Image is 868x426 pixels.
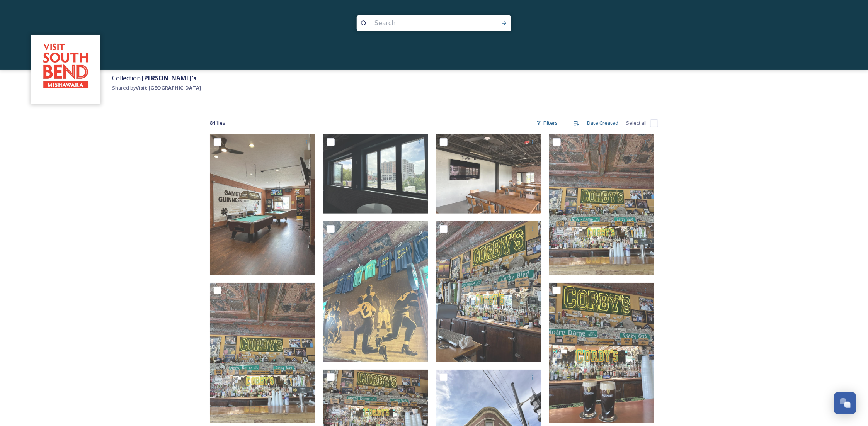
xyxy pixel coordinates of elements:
[583,115,622,131] div: Date Created
[112,74,196,82] span: Collection:
[323,221,429,362] img: Corbys (15).jpeg
[210,134,315,275] img: Corbys (20).jpeg
[834,392,856,414] button: Open Chat
[136,84,201,91] strong: Visit [GEOGRAPHIC_DATA]
[210,119,225,127] span: 84 file s
[436,221,541,362] img: Corbys (14).jpeg
[626,119,647,127] span: Select all
[323,134,429,214] img: Corbys (19).jpeg
[210,283,315,423] img: Corbys (16).jpeg
[112,84,201,91] span: Shared by
[436,134,541,214] img: Corbys (18).jpeg
[371,15,477,32] input: Search
[35,39,97,100] img: vsbm-stackedMISH_CMYKlogo2017.jpg
[549,283,655,423] img: Corbys (13).jpeg
[142,74,196,82] strong: [PERSON_NAME]'s
[549,134,655,275] img: Corbys (17).jpeg
[533,115,562,131] div: Filters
